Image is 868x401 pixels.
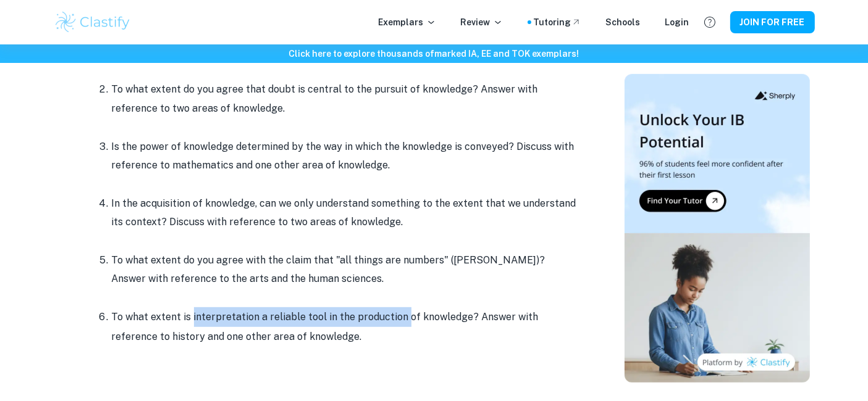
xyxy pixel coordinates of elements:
p: Review [461,15,503,29]
button: JOIN FOR FREE [730,11,815,33]
button: Help and Feedback [699,12,720,33]
a: Login [665,15,689,29]
p: To what extent do you agree that doubt is central to the pursuit of knowledge? Answer with refere... [112,80,581,118]
img: Clastify logo [54,10,132,35]
img: Thumbnail [625,74,810,382]
a: Schools [606,15,641,29]
p: Exemplars [379,15,436,29]
h6: Click here to explore thousands of marked IA, EE and TOK exemplars ! [2,47,866,60]
p: In the acquisition of knowledge, can we only understand something to the extent that we understan... [112,194,581,232]
li: To what extent is interpretation a reliable tool in the production of knowledge? Answer with refe... [112,307,581,347]
p: To what extent do you agree with the claim that "all things are numbers" ([PERSON_NAME])? Answer ... [112,251,581,289]
p: Is the power of knowledge determined by the way in which the knowledge is conveyed? Discuss with ... [112,138,581,175]
a: Tutoring [534,15,581,29]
